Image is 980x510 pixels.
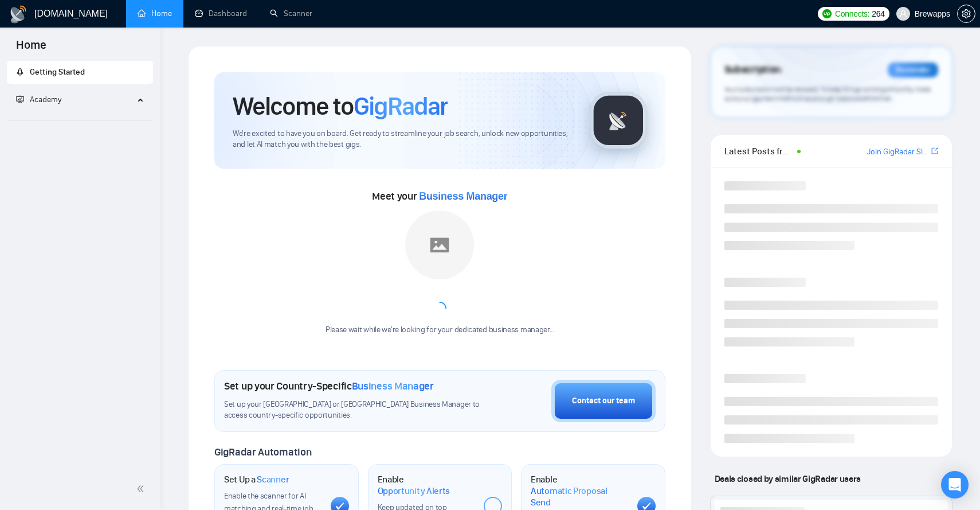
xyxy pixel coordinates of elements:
[354,91,448,122] span: GigRadar
[867,146,929,158] a: Join GigRadar Slack Community
[9,5,28,24] img: logo
[233,129,571,150] span: We're excited to have you on board. Get ready to streamline your job search, unlock new opportuni...
[710,469,865,489] span: Deals closed by similar GigRadar users
[7,61,153,84] li: Getting Started
[16,68,24,76] span: rocket
[958,9,975,18] span: setting
[352,380,434,392] span: Business Manager
[941,471,969,499] div: Open Intercom Messenger
[931,146,938,157] a: export
[724,144,794,158] span: Latest Posts from the GigRadar Community
[224,399,483,421] span: Set up your [GEOGRAPHIC_DATA] or [GEOGRAPHIC_DATA] Business Manager to access country-specific op...
[378,485,450,497] span: Opportunity Alerts
[7,116,153,123] li: Academy Homepage
[16,95,61,104] span: Academy
[224,474,289,485] h1: Set Up a
[531,474,628,508] h1: Enable
[30,95,61,104] span: Academy
[30,67,85,77] span: Getting Started
[16,95,24,103] span: fund-projection-screen
[319,325,561,336] div: Please wait while we're looking for your dedicated business manager...
[957,9,975,18] a: setting
[214,446,311,458] span: GigRadar Automation
[590,92,647,149] img: gigradar-logo.png
[233,91,448,122] h1: Welcome to
[835,7,869,20] span: Connects:
[7,37,56,61] span: Home
[378,474,475,496] h1: Enable
[957,5,975,23] button: setting
[572,395,635,407] div: Contact our team
[405,211,474,279] img: placeholder.png
[724,60,781,80] span: Subscription
[724,85,931,103] span: Your subscription will be renewed. To keep things running smoothly, make sure your payment method...
[888,63,938,77] div: Reminder
[931,146,938,155] span: export
[419,190,507,202] span: Business Manager
[224,380,434,392] h1: Set up your Country-Specific
[136,483,148,495] span: double-left
[822,9,832,18] img: upwork-logo.png
[195,9,247,18] a: dashboardDashboard
[531,485,628,508] span: Automatic Proposal Send
[551,380,656,422] button: Contact our team
[138,9,172,18] a: homeHome
[899,10,907,18] span: user
[872,7,884,20] span: 264
[270,9,312,18] a: searchScanner
[432,301,447,316] span: loading
[372,190,507,203] span: Meet your
[257,474,289,485] span: Scanner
